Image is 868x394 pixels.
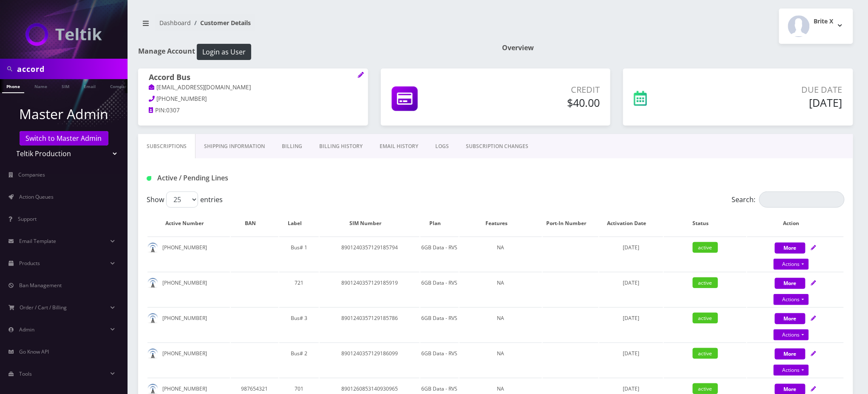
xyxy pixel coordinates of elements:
[147,174,371,182] h1: Active / Pending Lines
[148,307,230,342] td: [PHONE_NUMBER]
[149,106,166,115] a: PIN:
[148,343,230,377] td: [PHONE_NUMBER]
[320,237,420,271] td: 8901240357129185794
[19,282,62,289] span: Ban Management
[759,191,845,208] input: Search:
[159,19,191,27] a: Dashboard
[197,44,251,60] button: Login as User
[231,211,278,236] th: BAN: activate to sort column ascending
[599,211,663,236] th: Activation Date: activate to sort column ascending
[420,272,459,306] td: 6GB Data - RVS
[320,211,420,236] th: SIM Number: activate to sort column ascending
[19,193,54,200] span: Action Queues
[148,348,158,359] img: default.png
[779,9,853,44] button: Brite X
[320,343,420,377] td: 8901240357129186099
[148,211,230,236] th: Active Number: activate to sort column ascending
[148,243,158,253] img: default.png
[26,23,102,46] img: Teltik Production
[191,18,251,27] li: Customer Details
[693,313,718,323] span: active
[166,106,180,114] span: 0307
[147,176,151,181] img: Active / Pending Lines
[148,237,230,271] td: [PHONE_NUMBER]
[708,96,842,109] h5: [DATE]
[693,277,718,288] span: active
[279,272,319,306] td: 721
[814,18,834,25] h2: Brite X
[693,348,718,359] span: active
[420,211,459,236] th: Plan: activate to sort column ascending
[502,44,853,52] h1: Overview
[774,294,809,305] a: Actions
[420,307,459,342] td: 6GB Data - RVS
[371,134,427,159] a: EMAIL HISTORY
[147,191,223,208] label: Show entries
[18,215,37,223] span: Support
[19,326,34,333] span: Admin
[148,278,158,288] img: default.png
[484,96,600,109] h5: $40.00
[196,134,273,159] a: Shipping Information
[19,171,45,178] span: Companies
[148,313,158,324] img: default.png
[460,343,542,377] td: NA
[148,272,230,306] td: [PHONE_NUMBER]
[166,191,198,208] select: Showentries
[19,348,49,355] span: Go Know API
[427,134,457,159] a: LOGS
[775,278,806,289] button: More
[138,44,489,60] h1: Manage Account
[623,244,639,251] span: [DATE]
[311,134,371,159] a: Billing History
[195,46,251,56] a: Login as User
[320,307,420,342] td: 8901240357129185786
[279,237,319,271] td: Bus# 1
[623,279,639,286] span: [DATE]
[138,134,196,159] a: Subscriptions
[747,211,844,236] th: Action: activate to sort column ascending
[774,329,809,340] a: Actions
[279,307,319,342] td: Bus# 3
[623,385,639,392] span: [DATE]
[693,383,718,394] span: active
[460,237,542,271] td: NA
[30,79,51,92] a: Name
[420,237,459,271] td: 6GB Data - RVS
[460,211,542,236] th: Features: activate to sort column ascending
[19,370,32,377] span: Tools
[320,272,420,306] td: 8901240357129185919
[623,314,639,322] span: [DATE]
[775,348,806,360] button: More
[149,73,357,83] h1: Accord Bus
[460,272,542,306] td: NA
[138,14,489,38] nav: breadcrumb
[484,83,600,96] p: Credit
[543,211,599,236] th: Port-In Number: activate to sort column ascending
[775,313,806,324] button: More
[774,259,809,270] a: Actions
[460,307,542,342] td: NA
[708,83,842,96] p: Due Date
[20,131,108,146] a: Switch to Master Admin
[17,61,125,77] input: Search in Company
[106,79,134,92] a: Company
[279,343,319,377] td: Bus# 2
[19,237,56,245] span: Email Template
[2,79,24,93] a: Phone
[79,79,100,92] a: Email
[775,243,806,254] button: More
[457,134,537,159] a: SUBSCRIPTION CHANGES
[664,211,746,236] th: Status: activate to sort column ascending
[57,79,74,92] a: SIM
[774,365,809,376] a: Actions
[732,191,845,208] label: Search:
[623,350,639,357] span: [DATE]
[279,211,319,236] th: Label: activate to sort column ascending
[19,260,40,267] span: Products
[693,242,718,253] span: active
[20,304,67,311] span: Order / Cart / Billing
[420,343,459,377] td: 6GB Data - RVS
[149,83,251,92] a: [EMAIL_ADDRESS][DOMAIN_NAME]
